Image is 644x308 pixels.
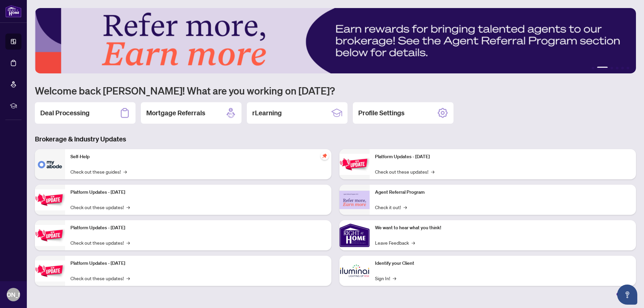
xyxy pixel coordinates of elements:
button: 5 [621,67,624,69]
img: Platform Updates - July 21, 2025 [35,225,65,246]
p: Agent Referral Program [375,189,631,196]
a: Leave Feedback→ [375,239,415,246]
span: → [412,239,415,246]
span: → [126,274,130,282]
a: Check out these updates!→ [70,239,130,246]
span: pushpin [321,152,329,160]
h1: Welcome back [PERSON_NAME]! What are you working on [DATE]? [35,84,636,97]
p: Platform Updates - [DATE] [70,224,326,232]
a: Check it out!→ [375,203,407,211]
a: Check out these updates!→ [70,203,130,211]
a: Sign In!→ [375,274,396,282]
img: Self-Help [35,149,65,179]
a: Check out these guides!→ [70,168,127,175]
img: Identify your Client [339,256,370,286]
button: Open asap [617,285,637,305]
p: Platform Updates - [DATE] [70,189,326,196]
p: Identify your Client [375,260,631,267]
img: logo [5,5,21,17]
img: Agent Referral Program [339,191,370,209]
button: 6 [627,67,629,69]
span: → [123,168,127,175]
a: Check out these updates!→ [375,168,434,175]
p: Platform Updates - [DATE] [375,153,631,161]
p: Platform Updates - [DATE] [70,260,326,267]
h2: Profile Settings [358,108,405,118]
img: Platform Updates - September 16, 2025 [35,189,65,210]
h2: Deal Processing [40,108,90,118]
p: Self-Help [70,153,326,161]
button: 2 [597,67,608,69]
span: → [126,239,130,246]
h2: Mortgage Referrals [146,108,205,118]
button: 1 [592,67,594,69]
img: We want to hear what you think! [339,220,370,250]
h2: rLearning [252,108,282,118]
span: → [431,168,434,175]
p: We want to hear what you think! [375,224,631,232]
h3: Brokerage & Industry Updates [35,134,636,144]
img: Platform Updates - July 8, 2025 [35,260,65,282]
span: → [393,274,396,282]
button: 3 [610,67,613,69]
button: 4 [616,67,619,69]
a: Check out these updates!→ [70,274,130,282]
img: Platform Updates - June 23, 2025 [339,154,370,175]
span: → [404,203,407,211]
img: Slide 1 [35,8,636,73]
span: → [126,203,130,211]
